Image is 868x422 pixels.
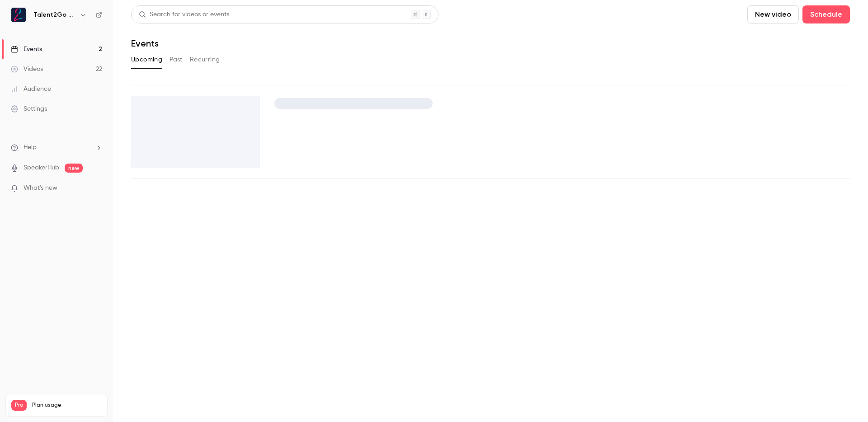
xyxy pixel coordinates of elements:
button: New video [747,5,799,23]
h6: Talent2Go GmbH [33,10,76,19]
button: Upcoming [131,52,162,67]
span: What's new [24,183,57,193]
div: Search for videos or events [139,10,229,19]
div: Audience [11,84,51,94]
a: SpeakerHub [24,163,59,173]
span: new [65,164,83,173]
li: help-dropdown-opener [11,143,102,152]
button: Schedule [802,5,850,23]
img: Talent2Go GmbH [11,8,26,22]
button: Recurring [190,52,220,67]
span: Plan usage [32,402,102,409]
div: Videos [11,65,43,74]
div: Settings [11,104,47,113]
span: Help [24,143,37,152]
h1: Events [131,38,159,49]
span: Pro [11,400,27,411]
div: Events [11,45,42,54]
button: Past [170,52,183,67]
